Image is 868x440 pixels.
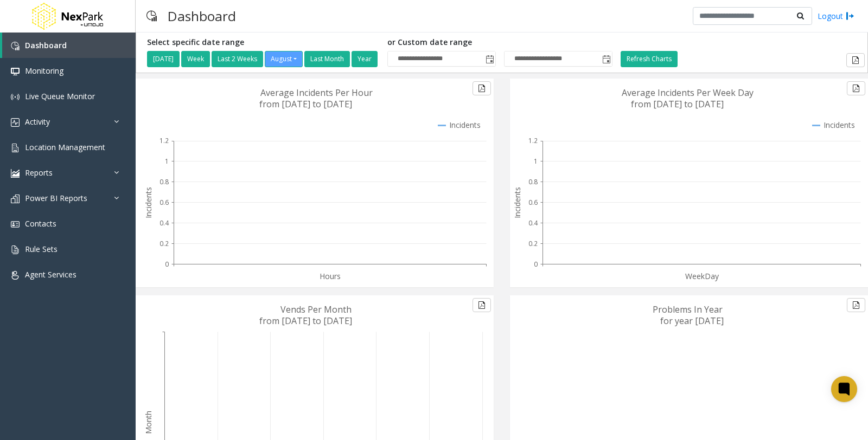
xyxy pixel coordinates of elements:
text: from [DATE] to [DATE] [259,98,352,110]
text: 0.6 [528,198,538,207]
text: 0 [165,260,169,269]
text: Month [143,411,154,434]
img: 'icon' [11,67,20,76]
text: 0.6 [159,198,169,207]
img: 'icon' [11,245,20,254]
text: Vends Per Month [280,303,352,315]
a: Dashboard [2,33,136,58]
text: from [DATE] to [DATE] [259,315,352,327]
button: Year [352,51,378,67]
text: 0.8 [528,177,538,186]
h5: Select specific date range [147,38,379,47]
button: Last Month [304,51,350,67]
span: Power BI Reports [25,193,87,203]
text: Hours [320,271,341,281]
text: WeekDay [685,271,719,281]
text: 1.2 [159,136,169,145]
text: 0.2 [528,239,538,248]
text: 0.4 [159,218,169,228]
img: 'icon' [11,144,20,152]
img: 'icon' [11,220,20,229]
a: Logout [818,10,854,22]
text: Incidents [512,187,522,218]
span: Reports [25,167,53,178]
span: Monitoring [25,66,63,76]
span: Dashboard [25,40,67,50]
span: Agent Services [25,269,76,280]
text: Average Incidents Per Hour [260,87,373,99]
text: 0.4 [528,218,538,228]
img: 'icon' [11,271,20,280]
img: 'icon' [11,169,20,178]
button: Export to pdf [473,298,491,312]
text: 1 [534,157,538,166]
button: Export to pdf [846,53,865,67]
text: 1 [165,157,169,166]
button: Last 2 Weeks [212,51,263,67]
img: 'icon' [11,195,20,203]
button: Export to pdf [847,298,865,312]
text: from [DATE] to [DATE] [631,98,724,110]
text: for year [DATE] [660,315,724,327]
span: Contacts [25,218,56,229]
img: pageIcon [146,3,157,29]
span: Location Management [25,142,105,152]
button: Week [181,51,210,67]
h3: Dashboard [162,3,241,29]
button: [DATE] [147,51,180,67]
text: Incidents [824,120,855,130]
span: Toggle popup [600,51,612,67]
button: Export to pdf [473,81,491,95]
h5: or Custom date range [387,38,612,47]
text: 0.2 [159,239,169,248]
img: logout [846,10,854,22]
text: 1.2 [528,136,538,145]
button: Refresh Charts [621,51,678,67]
text: 0 [534,260,538,269]
img: 'icon' [11,42,20,50]
span: Toggle popup [483,51,495,67]
span: Rule Sets [25,244,58,254]
text: Average Incidents Per Week Day [622,87,754,99]
text: Incidents [143,187,154,218]
text: 0.8 [159,177,169,186]
img: 'icon' [11,93,20,101]
text: Incidents [449,120,481,130]
button: Export to pdf [847,81,865,95]
button: August [265,51,303,67]
text: Problems In Year [653,303,723,315]
span: Activity [25,117,50,127]
img: 'icon' [11,118,20,127]
span: Live Queue Monitor [25,91,95,101]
